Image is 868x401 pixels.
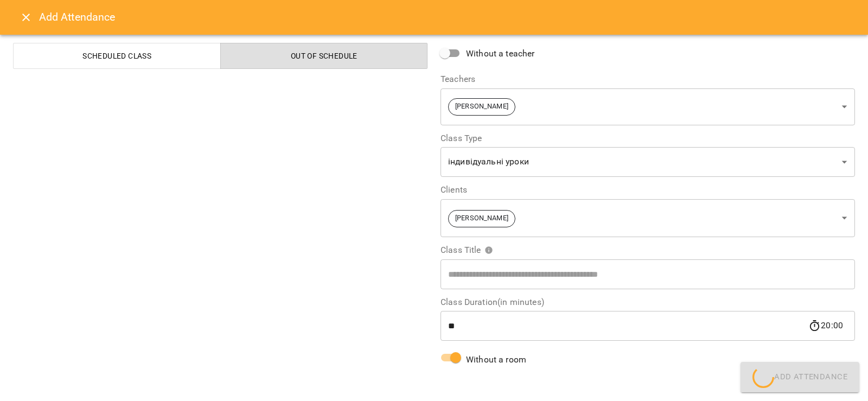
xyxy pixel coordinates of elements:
[13,4,39,30] button: Close
[20,49,214,62] span: Scheduled class
[466,353,526,366] span: Without a room
[449,213,515,224] span: [PERSON_NAME]
[441,88,855,125] div: [PERSON_NAME]
[441,246,493,254] span: Class Title
[466,47,535,60] span: Without a teacher
[449,101,515,112] span: [PERSON_NAME]
[484,246,493,254] svg: Please specify class title or select clients
[220,43,428,69] button: Out of Schedule
[441,199,855,237] div: [PERSON_NAME]
[441,75,855,84] label: Teachers
[441,186,855,194] label: Clients
[227,49,422,62] span: Out of Schedule
[13,43,221,69] button: Scheduled class
[441,147,855,177] div: індивідуальні уроки
[441,134,855,143] label: Class Type
[39,9,855,26] h6: Add Attendance
[441,298,855,307] label: Class Duration(in minutes)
